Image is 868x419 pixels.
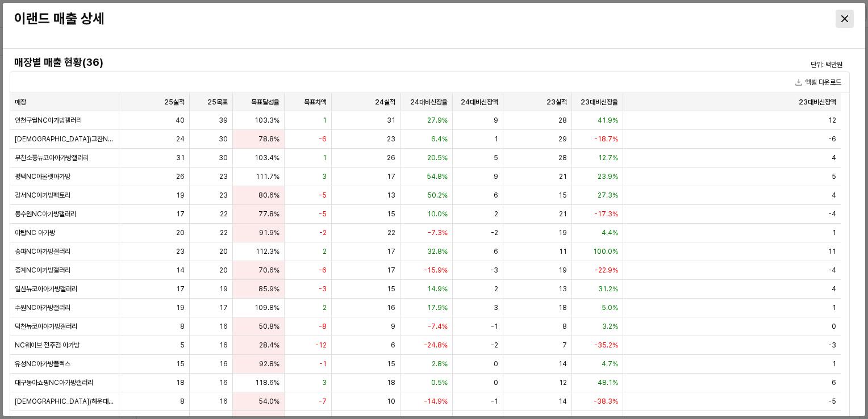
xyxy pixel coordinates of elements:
span: 인천구월NC아가방갤러리 [15,116,82,125]
span: -15.9% [424,266,448,275]
span: 15 [176,359,185,368]
span: 21 [559,172,567,181]
span: 6.4% [431,135,448,144]
span: 4.7% [602,359,618,368]
span: 16 [219,359,228,368]
span: 23 [219,172,228,181]
span: 덕천뉴코아아가방갤러리 [15,322,77,331]
span: 23대비신장액 [799,97,836,106]
span: -1 [319,359,327,368]
span: 100.0% [593,247,618,256]
span: 91.9% [259,228,279,237]
span: -7.3% [428,228,448,237]
span: [DEMOGRAPHIC_DATA])고잔NC아가방 [15,135,114,144]
span: 16 [219,322,228,331]
span: 0 [494,359,498,368]
span: 50.2% [427,191,448,200]
p: 단위: 백만원 [716,60,842,70]
span: 송파NC아가방갤러리 [15,247,70,256]
span: 대구동아쇼핑NC아가방갤러리 [15,378,93,387]
span: 5 [832,172,836,181]
span: 6 [832,378,836,387]
span: 16 [219,378,228,387]
span: 20.5% [427,153,448,162]
span: -38.3% [594,397,618,406]
span: 강서NC아가방팩토리 [15,191,70,200]
span: 23실적 [546,97,567,106]
span: 12 [559,378,567,387]
span: 12.7% [598,153,618,162]
span: 17.9% [427,303,448,312]
span: -2 [491,228,498,237]
span: 9 [494,116,498,125]
span: 1 [494,135,498,144]
span: 동수원NC아가방갤러리 [15,209,76,219]
span: 24대비신장액 [461,97,498,106]
span: 3 [322,378,327,387]
span: 39 [219,116,228,125]
span: 14 [176,266,185,275]
span: 20 [176,228,185,237]
span: 19 [176,191,185,200]
span: NC웨이브 전주점 아가방 [15,341,80,350]
span: 10.0% [427,209,448,219]
span: 0 [832,322,836,331]
h3: 이랜드 매출 상세 [14,11,642,27]
span: 41.9% [598,116,618,125]
button: Close [836,10,854,28]
span: 22 [220,228,228,237]
span: 2 [323,247,327,256]
span: 8 [562,322,567,331]
span: 112.3% [256,247,279,256]
span: 15 [558,191,567,200]
span: 9 [391,322,395,331]
span: -4 [828,266,836,275]
span: 77.8% [258,209,279,219]
span: 31.2% [598,284,618,294]
span: -8 [319,322,327,331]
span: 48.1% [598,378,618,387]
span: 40 [176,116,185,125]
span: 22 [220,209,228,219]
span: 23.9% [598,172,618,181]
span: 8 [180,322,185,331]
span: 24실적 [375,97,395,106]
span: 18 [558,303,567,312]
span: 26 [176,172,185,181]
span: 5 [180,341,185,350]
span: 12 [828,116,836,125]
span: 17 [219,303,228,312]
span: -24.8% [424,341,448,350]
span: 54.8% [427,172,448,181]
span: 1 [832,228,836,237]
span: 0.5% [431,378,448,387]
span: 50.8% [258,322,279,331]
span: 9 [494,172,498,181]
span: 31 [176,153,185,162]
span: 2 [323,303,327,312]
span: -2 [319,228,327,237]
span: 27.3% [598,191,618,200]
span: 103.3% [254,116,279,125]
span: 10 [387,397,395,406]
span: -22.9% [595,266,618,275]
span: -6 [319,135,327,144]
span: 54.0% [258,397,279,406]
span: -7 [319,397,327,406]
span: 4 [832,284,836,294]
span: 1 [832,303,836,312]
span: -12 [315,341,327,350]
span: 28.4% [259,341,279,350]
span: 0 [494,378,498,387]
span: 24대비신장율 [410,97,448,106]
span: 2 [494,284,498,294]
span: 6 [494,191,498,200]
span: 11 [828,247,836,256]
span: 103.4% [254,153,279,162]
span: 1 [323,116,327,125]
span: 31 [387,116,395,125]
span: -35.2% [594,341,618,350]
span: -14.9% [424,397,448,406]
span: 3.2% [602,322,618,331]
span: 15 [387,209,395,219]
